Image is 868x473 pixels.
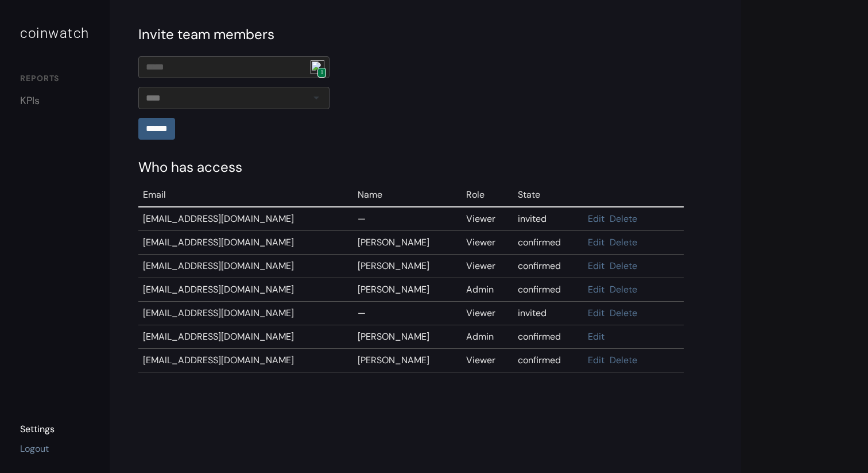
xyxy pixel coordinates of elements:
[138,207,353,231] td: [EMAIL_ADDRESS][DOMAIN_NAME]
[138,325,353,349] td: [EMAIL_ADDRESS][DOMAIN_NAME]
[610,283,637,295] a: Delete
[513,207,583,231] td: invited
[20,72,90,87] div: REPORTS
[513,255,583,278] td: confirmed
[138,302,353,325] td: [EMAIL_ADDRESS][DOMAIN_NAME]
[466,354,495,366] span: Viewer
[513,302,583,325] td: invited
[466,236,495,248] span: Viewer
[466,260,495,272] span: Viewer
[610,260,637,272] a: Delete
[353,349,462,372] td: [PERSON_NAME]
[513,278,583,302] td: confirmed
[20,443,49,455] a: Logout
[513,231,583,255] td: confirmed
[20,23,90,44] div: coinwatch
[311,60,324,74] img: npw-badge-icon.svg
[462,183,513,207] td: Role
[466,283,494,295] span: Admin
[138,183,353,207] td: Email
[610,354,637,366] a: Delete
[588,283,604,295] a: Edit
[610,236,637,248] a: Delete
[138,157,712,178] div: Who has access
[588,260,604,272] a: Edit
[513,325,583,349] td: confirmed
[353,278,462,302] td: [PERSON_NAME]
[20,93,90,109] a: KPIs
[138,255,353,278] td: [EMAIL_ADDRESS][DOMAIN_NAME]
[513,349,583,372] td: confirmed
[353,183,462,207] td: Name
[466,330,494,343] span: Admin
[588,213,604,225] a: Edit
[138,231,353,255] td: [EMAIL_ADDRESS][DOMAIN_NAME]
[353,325,462,349] td: [PERSON_NAME]
[317,68,326,78] span: 1
[353,302,462,325] td: —
[513,183,583,207] td: State
[466,213,495,225] span: Viewer
[353,255,462,278] td: [PERSON_NAME]
[353,231,462,255] td: [PERSON_NAME]
[138,24,712,45] div: Invite team members
[353,207,462,231] td: —
[588,354,604,366] a: Edit
[588,330,604,343] a: Edit
[588,307,604,319] a: Edit
[138,349,353,372] td: [EMAIL_ADDRESS][DOMAIN_NAME]
[610,213,637,225] a: Delete
[466,307,495,319] span: Viewer
[610,307,637,319] a: Delete
[588,236,604,248] a: Edit
[138,278,353,302] td: [EMAIL_ADDRESS][DOMAIN_NAME]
